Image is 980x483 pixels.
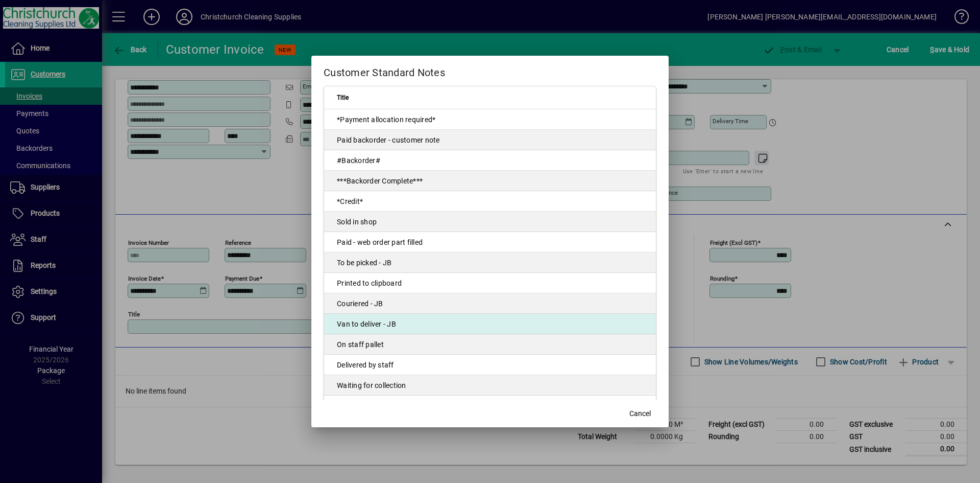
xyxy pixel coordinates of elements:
[324,273,656,293] td: Printed to clipboard
[624,405,656,423] button: Cancel
[324,150,656,171] td: #Backorder#
[311,56,669,85] h2: Customer Standard Notes
[324,232,656,252] td: Paid - web order part filled
[629,408,651,419] span: Cancel
[337,92,349,103] span: Title
[324,314,656,334] td: Van to deliver - JB
[324,130,656,150] td: Paid backorder - customer note
[324,334,656,355] td: On staff pallet
[324,375,656,396] td: Waiting for collection
[324,212,656,232] td: Sold in shop
[324,355,656,375] td: Delivered by staff
[324,293,656,314] td: Couriered - JB
[324,252,656,273] td: To be picked - JB
[324,109,656,130] td: *Payment allocation required*
[324,396,656,416] td: To be picked - [PERSON_NAME]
